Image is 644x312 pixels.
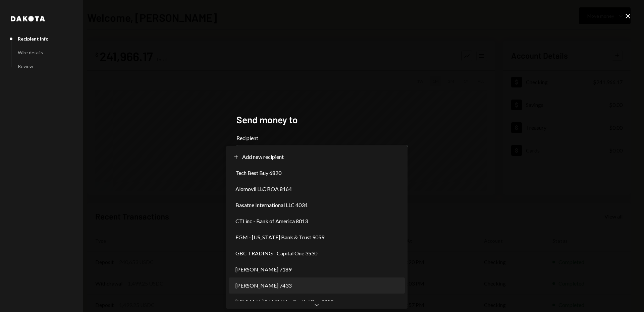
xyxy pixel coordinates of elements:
[235,217,308,225] span: CTI inc - Bank of America 8013
[235,233,324,241] span: EGM - [US_STATE] Bank & Trust 9059
[235,249,317,257] span: GBC TRADING - Capital One 3530
[18,63,33,69] div: Review
[235,298,333,306] span: [US_STATE] STARLITE - Capital One 0210
[236,113,408,126] h2: Send money to
[236,134,408,142] label: Recipient
[242,153,284,161] span: Add new recipient
[236,145,408,164] button: Recipient
[235,282,291,290] span: [PERSON_NAME] 7433
[18,36,49,42] div: Recipient info
[235,169,281,177] span: Tech Best Buy 6820
[235,185,292,193] span: Alomovil LLC BOA 8164
[235,201,308,209] span: Basatne International LLC 4034
[18,50,43,55] div: Wire details
[235,265,291,273] span: [PERSON_NAME] 7189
